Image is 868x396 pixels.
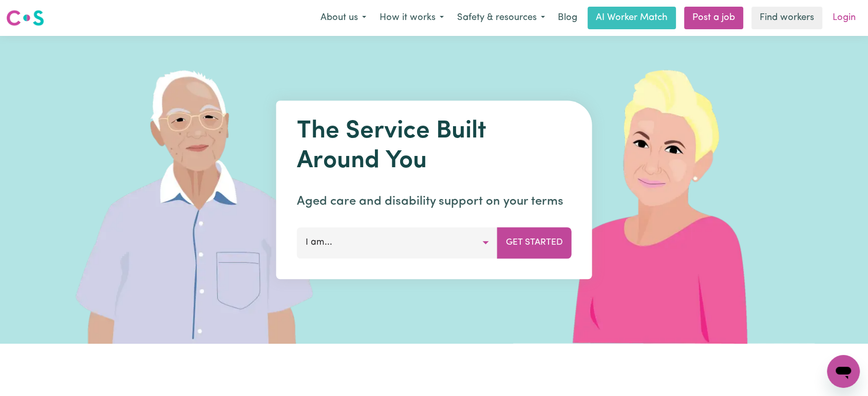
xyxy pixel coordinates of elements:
[827,355,860,388] iframe: Button to launch messaging window
[6,6,44,30] a: Careseekers logo
[552,7,583,29] a: Blog
[588,7,676,29] a: AI Worker Match
[826,7,862,29] a: Login
[497,227,572,258] button: Get Started
[297,117,572,176] h1: The Service Built Around You
[314,7,373,29] button: About us
[751,7,822,29] a: Find workers
[450,7,552,29] button: Safety & resources
[297,192,572,211] p: Aged care and disability support on your terms
[6,9,44,27] img: Careseekers logo
[297,227,498,258] button: I am...
[373,7,450,29] button: How it works
[684,7,743,29] a: Post a job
